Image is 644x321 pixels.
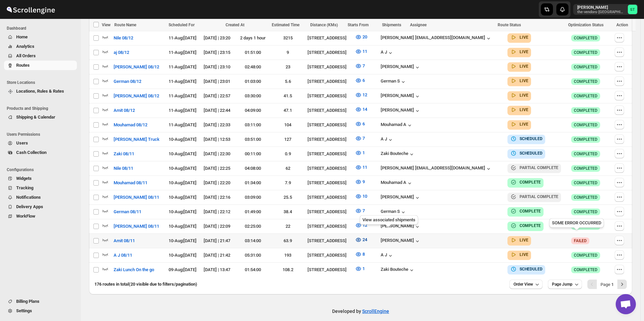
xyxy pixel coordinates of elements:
[272,208,303,215] div: 38.4
[351,220,371,231] button: 12
[381,151,415,158] div: Zaki Bouteche
[381,238,421,245] button: [PERSON_NAME]
[169,50,197,55] span: 11-Aug | [DATE]
[114,208,141,215] span: German 08/11
[520,122,528,127] b: LIVE
[238,252,269,259] div: 05:31:00
[114,49,129,56] span: aj 08/12
[381,252,394,259] div: A J
[16,150,47,155] span: Cash Collection
[510,135,543,142] button: SCHEDULED
[238,208,269,215] div: 01:49:00
[381,194,421,201] button: [PERSON_NAME]
[114,194,159,201] span: [PERSON_NAME] 08/11
[110,76,145,87] button: German 08/12
[520,180,541,185] b: COMPLETE
[510,92,528,99] button: LIVE
[238,237,269,244] div: 03:14:00
[510,164,558,171] button: PARTIAL COMPLETE
[4,87,77,96] button: Locations, Rules & Rates
[362,194,367,199] span: 10
[362,165,367,170] span: 11
[381,93,421,100] div: [PERSON_NAME]
[381,50,394,56] button: A J
[308,237,351,244] div: [STREET_ADDRESS]
[110,33,137,43] button: Nile 08/12
[204,237,233,244] div: [DATE] | 21:47
[16,89,64,94] span: Locations, Rules & Rates
[204,151,233,157] div: [DATE] | 22:30
[308,252,351,259] div: [STREET_ADDRESS]
[110,221,163,232] button: [PERSON_NAME] 08/11
[574,137,597,142] span: COMPLETED
[4,306,77,316] button: Settings
[110,264,158,275] button: Zaki Lunch On the go
[169,253,197,258] span: 10-Aug | [DATE]
[362,78,365,83] span: 6
[587,280,627,289] nav: Pagination
[169,122,197,127] span: 11-Aug | [DATE]
[381,64,421,71] div: [PERSON_NAME]
[351,75,369,86] button: 6
[308,78,351,85] div: [STREET_ADDRESS]
[362,309,389,314] a: ScrollEngine
[114,78,141,85] span: German 08/12
[5,1,56,18] img: ScrollEngine
[204,208,233,215] div: [DATE] | 22:12
[114,252,132,259] span: A J 08/11
[204,64,233,70] div: [DATE] | 23:10
[16,115,55,120] span: Shipping & Calendar
[110,91,163,101] button: [PERSON_NAME] 08/12
[520,136,543,141] b: SCHEDULED
[169,195,197,200] span: 10-Aug | [DATE]
[362,49,367,54] span: 11
[520,194,558,199] b: PARTIAL COMPLETE
[381,78,407,85] div: German S
[351,46,371,57] button: 11
[510,106,528,113] button: LIVE
[351,133,369,144] button: 7
[381,107,421,114] div: [PERSON_NAME]
[272,180,303,186] div: 7.9
[169,108,197,113] span: 11-Aug | [DATE]
[204,78,233,85] div: [DATE] | 23:01
[204,223,233,230] div: [DATE] | 22:09
[7,26,78,31] span: Dashboard
[351,249,369,260] button: 8
[4,32,77,42] button: Home
[4,61,77,70] button: Routes
[308,151,351,157] div: [STREET_ADDRESS]
[510,222,541,229] button: COMPLETE
[351,162,371,173] button: 11
[520,223,541,228] b: COMPLETE
[308,223,351,230] div: [STREET_ADDRESS]
[381,165,492,172] button: [PERSON_NAME] [EMAIL_ADDRESS][DOMAIN_NAME]
[577,10,625,14] p: the-vendors-[GEOGRAPHIC_DATA]
[568,23,604,27] span: Optimization Status
[510,63,528,70] button: LIVE
[510,121,528,128] button: LIVE
[204,266,233,273] div: [DATE] | 13:47
[204,107,233,114] div: [DATE] | 22:44
[114,93,159,99] span: [PERSON_NAME] 08/12
[272,35,303,41] div: 3215
[272,122,303,128] div: 104
[308,136,351,143] div: [STREET_ADDRESS]
[16,204,43,209] span: Delivery Apps
[110,149,138,159] button: Zaki 08/11
[520,209,541,214] b: COMPLETE
[110,47,133,58] button: aj 08/12
[510,77,528,84] button: LIVE
[308,266,351,273] div: [STREET_ADDRESS]
[110,120,151,130] button: Mouhamad 08/12
[616,294,636,314] a: Open chat
[574,50,597,55] span: COMPLETED
[238,266,269,273] div: 01:54:00
[114,237,135,244] span: Amit 08/11
[510,266,543,272] button: SCHEDULED
[16,214,35,219] span: WorkFlow
[110,62,163,72] button: [PERSON_NAME] 08/12
[510,34,528,41] button: LIVE
[351,119,369,129] button: 6
[520,78,528,83] b: LIVE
